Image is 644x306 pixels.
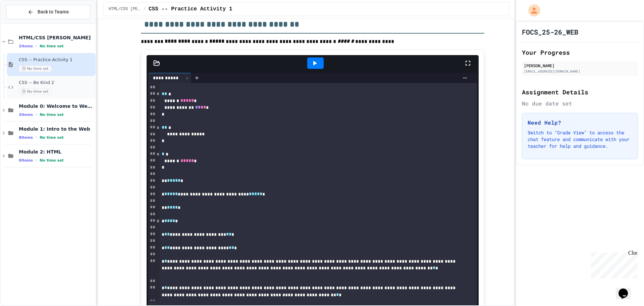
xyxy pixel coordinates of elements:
span: HTML/CSS Campbell [109,6,141,12]
span: Module 1: Intro to the Web [19,126,94,132]
span: • [36,112,37,117]
span: 8 items [19,135,33,140]
button: Back to Teams [6,5,90,19]
span: • [36,43,37,49]
span: 9 items [19,158,33,163]
span: No time set [40,113,64,117]
span: 3 items [19,113,33,117]
div: Chat with us now!Close [3,3,46,43]
span: No time set [19,88,52,95]
span: No time set [40,135,64,140]
span: CSS -- Practice Activity 1 [149,5,232,13]
iframe: chat widget [588,250,637,278]
div: No due date set [522,99,638,107]
h2: Your Progress [522,48,638,57]
span: Module 0: Welcome to Web Development [19,103,94,109]
span: No time set [40,44,64,48]
div: [EMAIL_ADDRESS][DOMAIN_NAME] [524,69,636,74]
div: My Account [521,3,542,18]
span: CSS -- Practice Activity 1 [19,57,94,63]
span: No time set [40,158,64,163]
div: [PERSON_NAME] [524,62,636,69]
span: / [144,6,146,12]
span: 2 items [19,44,33,48]
span: Back to Teams [38,8,69,15]
iframe: chat widget [616,279,637,299]
span: Module 2: HTML [19,149,94,155]
h2: Assignment Details [522,87,638,97]
h3: Need Help? [528,119,632,127]
span: • [36,135,37,140]
p: Switch to "Grade View" to access the chat feature and communicate with your teacher for help and ... [528,129,632,149]
span: No time set [19,65,52,72]
span: HTML/CSS [PERSON_NAME] [19,35,94,41]
span: • [36,158,37,163]
span: CSS -- Be Kind 2 [19,80,94,86]
h1: FOCS_25-26_WEB [522,27,578,37]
